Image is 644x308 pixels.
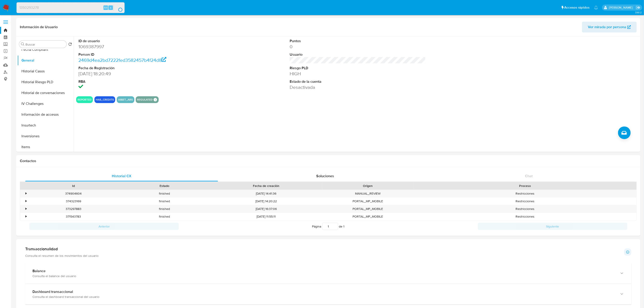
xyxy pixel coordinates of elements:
[213,184,319,188] div: Fecha de creación
[119,205,210,213] div: finished
[210,213,322,220] div: [DATE] 11:55:11
[25,199,27,203] div: •
[110,5,111,10] span: s
[17,109,74,120] button: Información de accesos
[25,207,27,211] div: •
[78,39,215,44] dt: ID de usuario
[290,66,426,71] dt: Riesgo PLD
[588,22,626,32] span: Ver mirada por persona
[564,5,590,10] span: Accesos rápidos
[28,205,119,213] div: 373297883
[29,223,179,230] button: Anterior
[290,79,426,84] dt: Estado de la cuenta
[78,66,215,71] dt: Fecha de Registración
[325,184,410,188] div: Origen
[17,77,74,87] button: Historial Riesgo PLD
[68,42,72,47] button: Volver al orden por defecto
[28,190,119,197] div: 374904604
[78,52,215,57] dt: Person ID
[210,198,322,205] div: [DATE] 14:20:22
[17,120,74,131] button: Insurtech
[104,5,108,10] span: Alt
[17,87,74,98] button: Historial de conversaciones
[290,71,426,77] dd: HIGH
[119,190,210,197] div: finished
[25,214,27,219] div: •
[17,131,74,142] button: Inversiones
[478,223,627,230] button: Siguiente
[417,184,633,188] div: Proceso
[413,190,637,197] div: Restricciones
[17,5,124,11] input: Buscar usuario o caso...
[20,25,58,29] h1: Información de Usuario
[413,205,637,213] div: Restricciones
[525,173,533,179] span: Chat
[20,159,637,163] h1: Contactos
[17,98,74,109] button: IV Challenges
[413,198,637,205] div: Restricciones
[636,5,641,10] a: Salir
[322,198,413,205] div: PORTAL_MP_MOBILE
[290,84,426,90] dd: Desactivada
[609,5,634,10] p: eliana.eguerrero@mercadolibre.com
[594,6,598,9] a: Notificaciones
[119,213,210,220] div: finished
[114,5,123,11] button: search-icon
[25,191,27,196] div: •
[17,142,74,152] button: Items
[122,184,207,188] div: Estado
[25,42,65,46] input: Buscar
[413,213,637,220] div: Restricciones
[210,190,322,197] div: [DATE] 14:41:36
[31,184,116,188] div: Id
[78,57,166,63] a: 2469d4ea2bd7222fed3582457b4f24d8
[316,173,334,179] span: Soluciones
[17,66,74,77] button: Historial Casos
[17,44,74,55] button: Fecha Compliant
[290,44,426,50] dd: 0
[290,52,426,57] dt: Usuario
[28,198,119,205] div: 374323169
[322,213,413,220] div: PORTAL_MP_MOBILE
[21,42,25,46] button: Buscar
[312,223,345,230] span: Página de
[78,44,215,50] dd: 1069387997
[17,55,74,66] button: General
[119,198,210,205] div: finished
[78,71,215,77] dd: [DATE] 18:20:49
[344,224,345,229] span: 1
[582,22,637,32] button: Ver mirada por persona
[112,173,131,179] span: Historial CX
[210,205,322,213] div: [DATE] 16:37:06
[290,39,426,44] dt: Puntos
[28,213,119,220] div: 371543783
[322,205,413,213] div: PORTAL_MP_MOBILE
[322,190,413,197] div: MANUAL_REVIEW
[78,79,215,84] dt: RBA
